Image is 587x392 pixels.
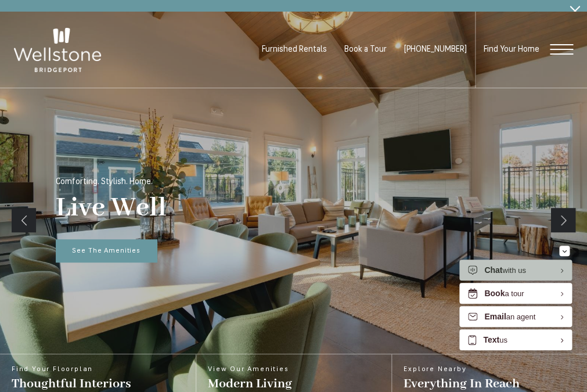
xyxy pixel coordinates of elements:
[72,247,141,254] span: See The Amenities
[56,192,167,225] p: Live Well
[404,376,520,392] span: Everything In Reach
[12,208,36,232] a: Previous
[484,46,539,55] a: Find Your Home
[262,45,327,54] a: Furnished Rentals
[12,366,131,373] span: Find Your Floorplan
[550,45,573,55] button: Open Menu
[208,366,292,373] span: View Our Amenities
[208,376,292,392] span: Modern Living
[344,45,387,54] a: Book a Tour
[14,28,101,73] img: Wellstone
[404,45,467,54] a: Call us at (253) 400-3144
[56,178,153,186] p: Comforting. Stylish. Home.
[404,366,520,373] span: Explore Nearby
[551,208,575,232] a: Next
[12,376,131,392] span: Thoughtful Interiors
[404,45,467,54] span: [PHONE_NUMBER]
[56,239,157,263] a: See The Amenities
